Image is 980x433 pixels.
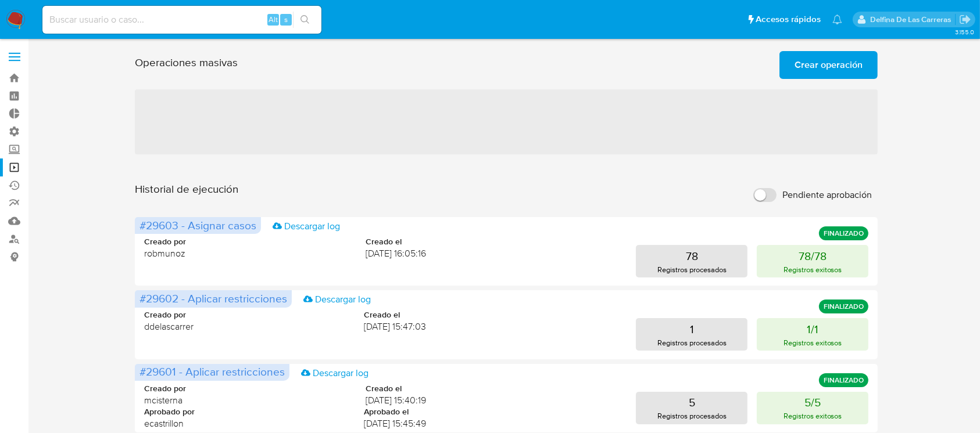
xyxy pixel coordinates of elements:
a: Salir [959,13,971,26]
p: delfina.delascarreras@mercadolibre.com [870,14,955,25]
button: search-icon [293,12,317,28]
span: Alt [269,14,278,25]
span: Accesos rápidos [756,13,821,26]
a: Notificaciones [832,15,842,24]
input: Buscar usuario o caso... [42,12,321,27]
span: s [284,14,288,25]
